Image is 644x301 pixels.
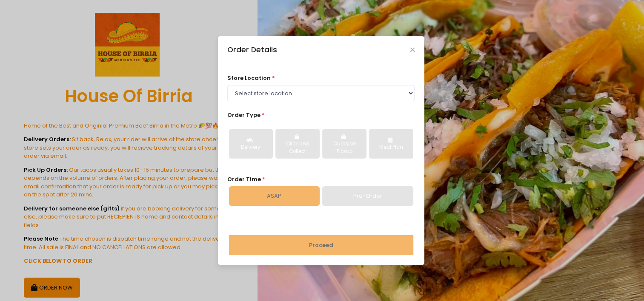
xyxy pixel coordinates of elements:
[227,111,260,119] span: Order Type
[229,129,273,159] button: Delivery
[235,144,267,151] div: Delivery
[369,129,413,159] button: Meal Plan
[322,129,366,159] button: Curbside Pickup
[281,140,313,155] div: Click and Collect
[410,48,415,52] button: Close
[375,144,407,151] div: Meal Plan
[227,74,271,82] span: store location
[328,140,360,155] div: Curbside Pickup
[229,235,413,256] button: Proceed
[275,129,319,159] button: Click and Collect
[227,44,277,55] div: Order Details
[227,175,261,183] span: Order Time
